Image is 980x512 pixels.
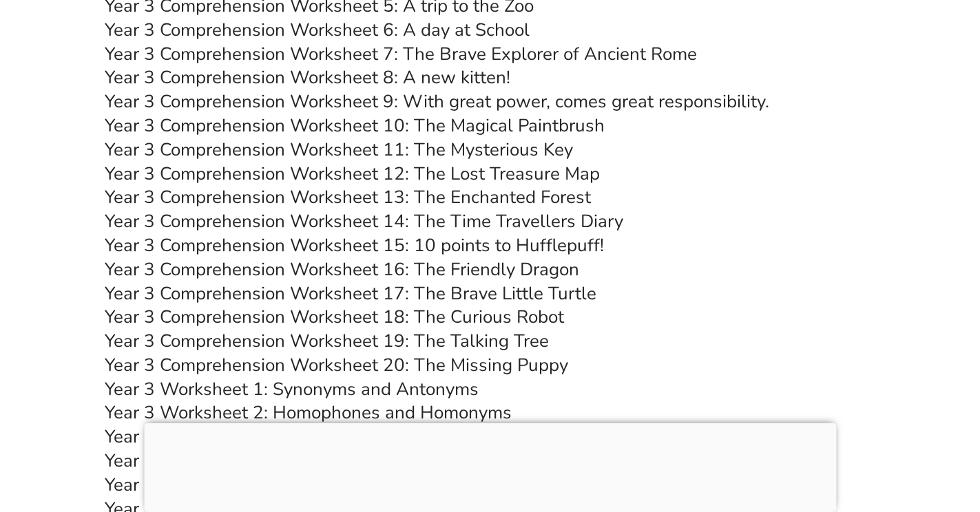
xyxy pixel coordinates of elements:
a: Year 3 Comprehension Worksheet 16: The Friendly Dragon [105,257,579,281]
a: Year 3 Comprehension Worksheet 14: The Time Travellers Diary [105,209,623,233]
a: Year 3 Comprehension Worksheet 18: The Curious Robot [105,305,564,329]
iframe: Chat Widget [751,356,980,512]
a: Year 3 Comprehension Worksheet 7: The Brave Explorer of Ancient Rome [105,42,697,66]
a: Year 3 Comprehension Worksheet 11: The Mysterious Key [105,138,573,162]
a: Year 3 Comprehension Worksheet 20: The Missing Puppy [105,353,568,377]
a: Year 3 Worksheet 1: Synonyms and Antonyms [105,377,479,401]
a: Year 3 Worksheet 2: Homophones and Homonyms [105,401,512,425]
a: Year 3 Comprehension Worksheet 6: A day at School [105,18,530,42]
a: Year 3 Comprehension Worksheet 17: The Brave Little Turtle [105,281,596,306]
a: Year 3 Comprehension Worksheet 8: A new kitten! [105,65,510,89]
a: Year 3 Comprehension Worksheet 10: The Magical Paintbrush [105,114,605,138]
a: Year 3 Worksheet 3: Compound Words [105,425,418,449]
a: Year 3 Worksheet 4: Prefixes and Suffixes [105,449,444,473]
a: Year 3 Comprehension Worksheet 15: 10 points to Hufflepuff! [105,233,604,257]
a: Year 3 Comprehension Worksheet 19: The Talking Tree [105,329,549,353]
a: Year 3 Comprehension Worksheet 9: With great power, comes great responsibility. [105,89,769,114]
a: Year 3 Comprehension Worksheet 13: The Enchanted Forest [105,185,591,209]
iframe: Advertisement [144,423,836,509]
a: Year 3 Comprehension Worksheet 12: The Lost Treasure Map [105,162,600,186]
a: Year 3 Worksheet 5: Nouns, Verbs, and Adjectives [105,473,508,497]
